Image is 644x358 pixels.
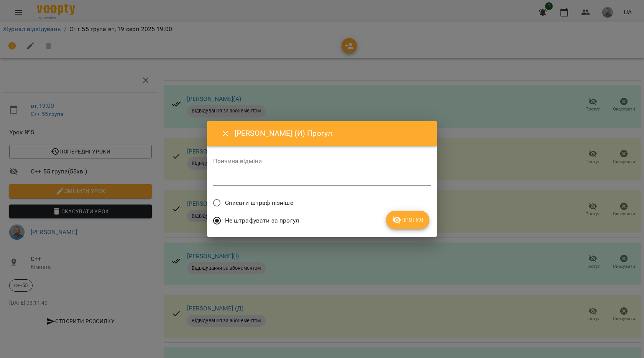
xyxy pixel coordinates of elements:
label: Причина відміни [213,158,431,164]
span: Прогул [392,215,423,224]
span: Списати штраф пізніше [225,198,293,208]
h6: [PERSON_NAME] (И) Прогул [235,127,428,139]
button: Прогул [386,211,429,229]
span: Не штрафувати за прогул [225,216,299,225]
button: Close [216,124,235,143]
